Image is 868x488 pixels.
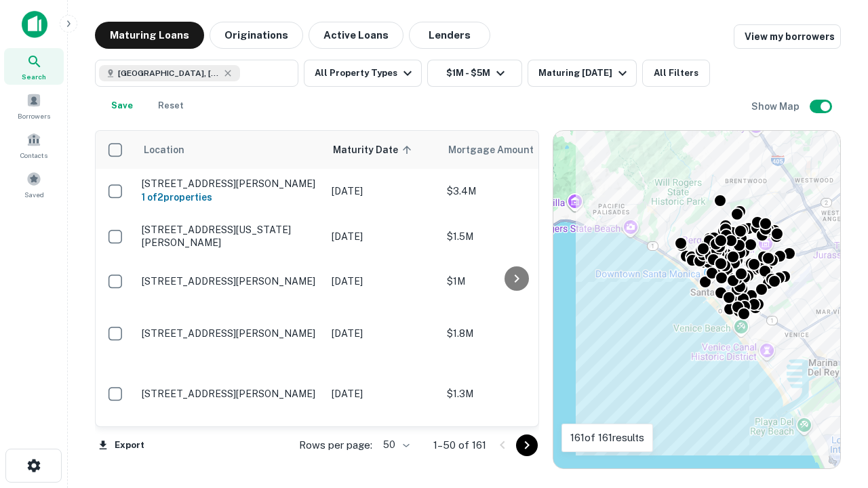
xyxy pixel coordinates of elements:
th: Mortgage Amount [440,131,589,169]
div: Maturing [DATE] [538,65,631,81]
p: [STREET_ADDRESS][PERSON_NAME] [142,388,318,400]
button: Save your search to get updates of matches that match your search criteria. [100,92,144,119]
p: [DATE] [332,386,433,401]
p: $1.8M [447,326,583,341]
a: Saved [4,166,64,203]
p: [DATE] [332,184,433,199]
p: [STREET_ADDRESS][PERSON_NAME] [142,327,318,340]
div: 0 0 [553,131,840,468]
p: [STREET_ADDRESS][PERSON_NAME] [142,275,318,287]
div: 50 [378,435,412,455]
button: Reset [149,92,193,119]
th: Location [135,131,325,169]
span: Borrowers [18,110,50,121]
p: [DATE] [332,326,433,341]
span: Saved [24,189,44,200]
span: Maturity Date [333,142,416,158]
p: 161 of 161 results [570,430,644,446]
button: All Filters [642,60,710,87]
a: Borrowers [4,87,64,124]
a: View my borrowers [734,24,841,49]
h6: Show Map [751,99,802,114]
p: $1M [447,274,583,289]
img: capitalize-icon.png [22,11,47,38]
button: Lenders [409,22,490,49]
button: Active Loans [309,22,403,49]
span: Mortgage Amount [448,142,551,158]
p: [DATE] [332,229,433,244]
p: 1–50 of 161 [433,437,486,453]
span: Contacts [20,150,47,161]
iframe: Chat Widget [800,380,868,445]
button: Maturing Loans [95,22,204,49]
button: Originations [210,22,303,49]
a: Search [4,48,64,85]
p: $1.5M [447,229,583,244]
button: Maturing [DATE] [528,60,637,87]
p: Rows per page: [299,437,372,453]
span: Location [143,142,184,158]
th: Maturity Date [325,131,440,169]
button: $1M - $5M [427,60,522,87]
p: [DATE] [332,274,433,289]
p: $3.4M [447,184,583,199]
p: $1.3M [447,386,583,401]
h6: 1 of 2 properties [142,190,318,205]
button: All Property Types [304,60,422,87]
a: Contacts [4,127,64,163]
p: [STREET_ADDRESS][US_STATE][PERSON_NAME] [142,224,318,248]
span: Search [22,71,46,82]
p: [STREET_ADDRESS][PERSON_NAME] [142,178,318,190]
button: Export [95,435,148,455]
span: [GEOGRAPHIC_DATA], [GEOGRAPHIC_DATA], [GEOGRAPHIC_DATA] [118,67,220,79]
button: Go to next page [516,434,538,456]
